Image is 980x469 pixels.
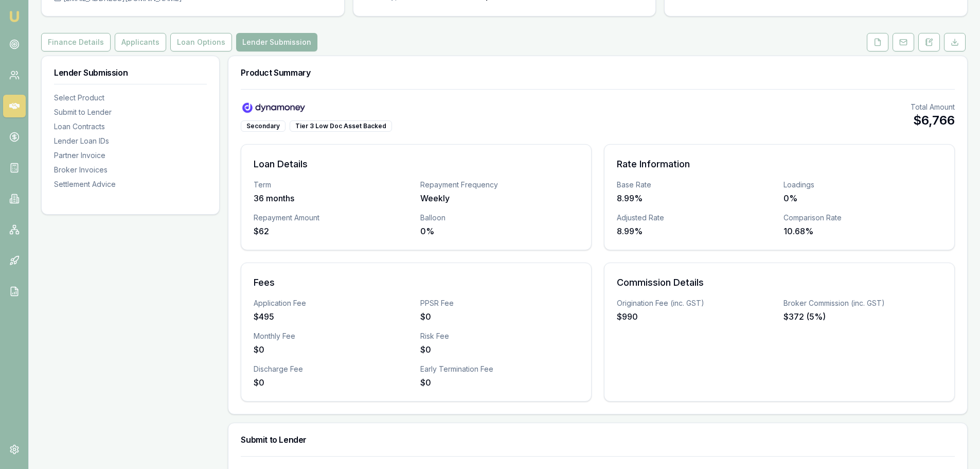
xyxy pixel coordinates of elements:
div: Comparison Rate [783,213,942,223]
div: Loadings [783,180,942,190]
div: Lender Loan IDs [54,136,207,146]
div: Monthly Fee [254,331,412,341]
div: $62 [254,225,412,237]
div: $0 [420,310,579,323]
div: $0 [254,343,412,356]
div: Tier 3 Low Doc Asset Backed [290,120,392,132]
div: Select Product [54,93,207,103]
h3: Rate Information [617,157,942,171]
div: $990 [617,310,775,323]
div: 8.99% [617,225,775,237]
img: emu-icon-u.png [8,10,21,23]
button: Lender Submission [236,33,317,51]
button: Finance Details [41,33,111,51]
div: Early Termination Fee [420,364,579,374]
img: Dynamoney [241,102,306,114]
div: Risk Fee [420,331,579,341]
div: Submit to Lender [54,107,207,117]
a: Applicants [113,33,168,51]
div: 10.68% [783,225,942,237]
div: Application Fee [254,298,412,308]
div: Repayment Frequency [420,180,579,190]
div: Broker Invoices [54,165,207,175]
div: Base Rate [617,180,775,190]
div: Adjusted Rate [617,213,775,223]
div: Secondary [241,120,286,132]
div: 36 months [254,192,412,204]
div: Discharge Fee [254,364,412,374]
a: Loan Options [168,33,234,51]
div: Balloon [420,213,579,223]
h3: Product Summary [241,68,955,77]
div: $372 (5%) [783,310,942,323]
div: $6,766 [911,112,955,129]
div: Weekly [420,192,579,204]
div: Loan Contracts [54,121,207,132]
div: 0% [420,225,579,237]
h3: Fees [254,275,579,290]
h3: Commission Details [617,275,942,290]
div: $495 [254,310,412,323]
a: Lender Submission [234,33,319,51]
a: Finance Details [41,33,113,51]
div: 8.99% [617,192,775,204]
div: $0 [420,376,579,389]
div: Broker Commission (inc. GST) [783,298,942,308]
div: Repayment Amount [254,213,412,223]
div: Origination Fee (inc. GST) [617,298,775,308]
h3: Loan Details [254,157,579,171]
h3: Lender Submission [54,68,207,77]
button: Applicants [115,33,166,51]
div: Partner Invoice [54,150,207,161]
div: $0 [254,376,412,389]
button: Loan Options [170,33,232,51]
div: 0% [783,192,942,204]
div: Settlement Advice [54,179,207,189]
div: Term [254,180,412,190]
div: $0 [420,343,579,356]
div: Total Amount [911,102,955,112]
div: PPSR Fee [420,298,579,308]
h3: Submit to Lender [241,436,955,444]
